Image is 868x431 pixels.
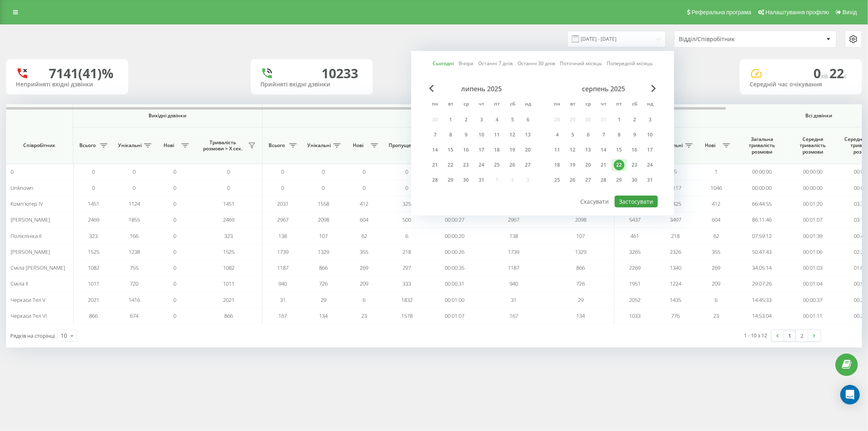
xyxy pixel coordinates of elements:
div: 10233 [321,66,358,81]
div: 12 [567,145,578,155]
td: 00:00:00 [737,164,787,180]
div: 22 [614,160,624,170]
abbr: п’ятниця [491,99,503,111]
span: 1451 [223,200,234,207]
div: пт 15 серп 2025 р. [611,144,627,156]
span: 3265 [629,248,641,255]
div: чт 24 лип 2025 р. [474,159,489,171]
div: сб 19 лип 2025 р. [505,144,520,156]
span: 866 [577,264,585,271]
span: 1046 [711,184,722,191]
div: пн 14 лип 2025 р. [427,144,443,156]
div: пт 29 серп 2025 р. [611,174,627,186]
div: 14 [598,145,609,155]
div: 18 [552,160,562,170]
div: 30 [629,175,640,185]
td: 00:00:31 [429,276,480,292]
span: 1187 [508,264,520,271]
span: 1238 [129,248,140,255]
span: Реферальна програма [692,9,752,15]
div: 7 [598,130,609,140]
span: Вихідні дзвінки [86,112,249,119]
div: ср 9 лип 2025 р. [458,129,474,141]
span: 866 [319,264,328,271]
span: 1855 [129,216,140,223]
span: 1082 [223,264,234,271]
span: 0 [133,184,136,191]
div: 20 [583,160,593,170]
div: 28 [598,175,609,185]
div: 18 [492,145,502,155]
div: ср 23 лип 2025 р. [458,159,474,171]
div: 21 [430,160,440,170]
div: вт 15 лип 2025 р. [443,144,458,156]
span: 0 [282,184,284,191]
div: 8 [614,130,624,140]
span: 0 [133,168,136,175]
div: вт 29 лип 2025 р. [443,174,458,186]
span: 3117 [670,184,681,191]
div: 23 [629,160,640,170]
a: Поточний місяць [560,60,602,68]
abbr: субота [628,99,641,111]
span: Тривалість розмови > Х сек. [199,139,246,152]
div: 4 [552,130,562,140]
span: 0 [174,264,177,271]
span: Комп'ютер ІV [11,200,43,207]
span: 0 [227,184,230,191]
div: ср 30 лип 2025 р. [458,174,474,186]
div: пн 7 лип 2025 р. [427,129,443,141]
span: 1340 [670,264,681,271]
span: Unknown [11,184,33,191]
span: 1187 [277,264,289,271]
div: вт 5 серп 2025 р. [565,129,580,141]
td: 00:00:00 [787,164,838,180]
div: пн 11 серп 2025 р. [549,144,565,156]
div: вт 1 лип 2025 р. [443,114,458,126]
span: Нові [348,142,368,149]
span: 0 [174,168,177,175]
div: 8 [445,130,456,140]
span: 0 [322,168,325,175]
div: 22 [445,160,456,170]
div: нд 10 серп 2025 р. [642,129,658,141]
div: нд 6 лип 2025 р. [520,114,536,126]
a: Попередній місяць [607,60,653,68]
a: Останні 7 днів [478,60,513,68]
span: 1739 [508,248,520,255]
span: 0 [174,200,177,207]
span: 0 [174,232,177,240]
div: 11 [492,130,502,140]
span: 0 [282,168,284,175]
span: Нові [159,142,179,149]
span: 1124 [129,200,140,207]
span: Загальна тривалість розмови [743,136,781,155]
abbr: вівторок [444,99,457,111]
div: 4 [492,114,502,125]
span: Всього [77,142,98,149]
td: 86:11:46 [737,212,787,228]
span: 0 [322,184,325,191]
div: вт 19 серп 2025 р. [565,159,580,171]
span: 1329 [318,248,329,255]
abbr: неділя [644,99,656,111]
abbr: середа [460,99,472,111]
span: 3497 [670,216,681,223]
td: 00:01:04 [787,276,838,292]
span: хв [821,71,829,80]
span: 1525 [223,248,234,255]
div: пт 1 серп 2025 р. [611,114,627,126]
div: пт 8 серп 2025 р. [611,129,627,141]
div: 23 [461,160,471,170]
div: сб 26 лип 2025 р. [505,159,520,171]
div: 20 [523,145,533,155]
div: сб 9 серп 2025 р. [627,129,642,141]
span: 755 [130,264,139,271]
td: 66:44:55 [737,196,787,212]
span: 323 [225,232,233,240]
span: 1525 [88,248,99,255]
abbr: субота [506,99,518,111]
span: [PERSON_NAME] [11,216,50,223]
span: Пропущені [389,142,415,149]
div: нд 13 лип 2025 р. [520,129,536,141]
